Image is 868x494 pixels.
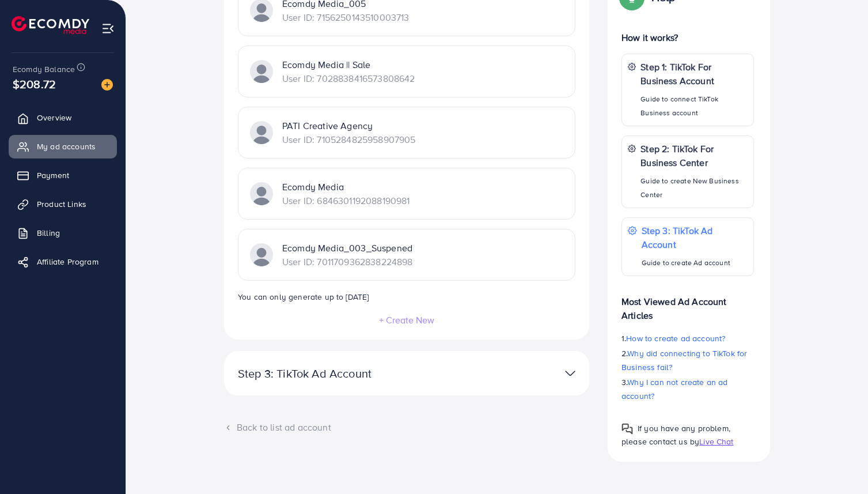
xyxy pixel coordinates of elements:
[250,182,273,205] img: TikTok partner
[621,346,754,374] p: 2.
[37,141,96,152] span: My ad accounts
[282,133,415,146] p: User ID: 7105284825958907905
[9,250,117,273] a: Affiliate Program
[250,60,273,83] img: TikTok partner
[282,241,412,255] p: Ecomdy Media_003_Suspened
[378,315,435,325] button: + Create New
[282,71,415,85] p: User ID: 7028838416573808642
[9,106,117,129] a: Overview
[13,63,75,75] span: Ecomdy Balance
[626,333,725,344] span: How to create ad account?
[250,121,273,144] img: TikTok partner
[819,442,859,485] iframe: Chat
[37,169,69,181] span: Payment
[9,221,117,244] a: Billing
[9,135,117,158] a: My ad accounts
[282,194,410,208] p: User ID: 6846301192088190981
[621,348,747,373] span: Why did connecting to TikTok for Business fail?
[101,22,115,35] img: menu
[621,423,633,435] img: Popup guide
[9,193,117,216] a: Product Links
[621,423,730,447] span: If you have any problem, please contact us by
[640,60,748,88] p: Step 1: TikTok For Business Account
[224,421,589,434] div: Back to list ad account
[621,376,728,402] span: Why I can not create an ad account?
[640,92,748,120] p: Guide to connect TikTok Business account
[282,180,410,194] p: Ecomdy Media
[37,227,60,239] span: Billing
[642,256,748,270] p: Guide to create Ad account
[12,16,89,34] img: logo
[238,291,369,302] small: You can only generate up to [DATE]
[9,164,117,187] a: Payment
[640,174,748,202] p: Guide to create New Business Center
[37,112,71,123] span: Overview
[642,224,748,251] p: Step 3: TikTok Ad Account
[250,243,273,266] img: TikTok partner
[282,119,415,133] p: PATI Creative Agency
[621,331,754,345] p: 1.
[565,365,575,382] img: TikTok partner
[621,375,754,403] p: 3.
[13,76,56,92] span: $208.72
[101,79,113,90] img: image
[282,255,412,269] p: User ID: 7011709362838224898
[640,142,748,169] p: Step 2: TikTok For Business Center
[37,256,98,267] span: Affiliate Program
[37,198,86,210] span: Product Links
[699,436,733,447] span: Live Chat
[282,10,409,24] p: User ID: 7156250143510003713
[238,367,457,380] p: Step 3: TikTok Ad Account
[282,58,415,71] p: Ecomdy Media || Sale
[621,285,754,322] p: Most Viewed Ad Account Articles
[621,31,754,44] p: How it works?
